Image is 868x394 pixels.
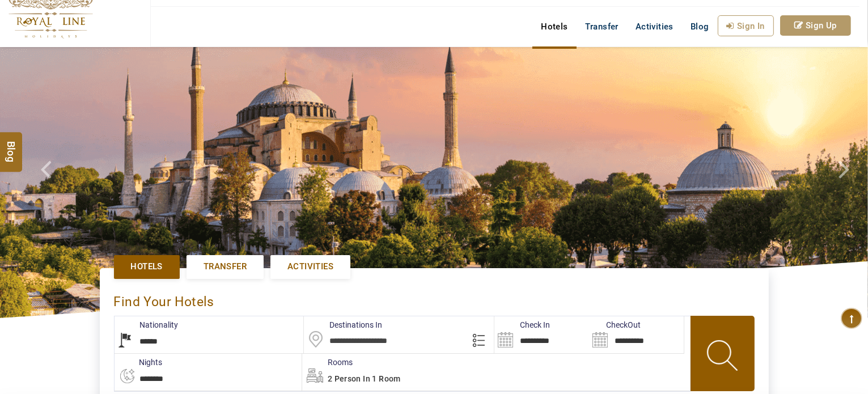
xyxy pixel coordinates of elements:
label: nights [114,357,163,368]
span: 2 Person in 1 Room [328,374,401,383]
a: Hotels [114,255,180,278]
span: Activities [287,261,333,273]
span: Transfer [204,261,247,273]
span: Blog [4,141,19,151]
span: Hotels [131,261,163,273]
label: Check In [494,319,550,331]
a: Hotels [532,15,576,38]
a: Transfer [187,255,264,278]
label: Destinations In [304,319,382,331]
a: Activities [627,15,682,38]
label: Nationality [115,319,179,331]
a: Check next image [824,47,868,318]
a: Blog [682,15,718,38]
label: CheckOut [589,319,641,331]
a: Sign In [718,15,774,36]
input: Search [589,316,684,353]
a: Transfer [577,15,627,38]
input: Search [494,316,589,353]
span: Blog [691,22,709,32]
a: Check next prev [26,47,70,318]
label: Rooms [302,357,353,368]
a: Activities [270,255,350,278]
a: Sign Up [780,15,851,36]
div: Find Your Hotels [114,282,755,316]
